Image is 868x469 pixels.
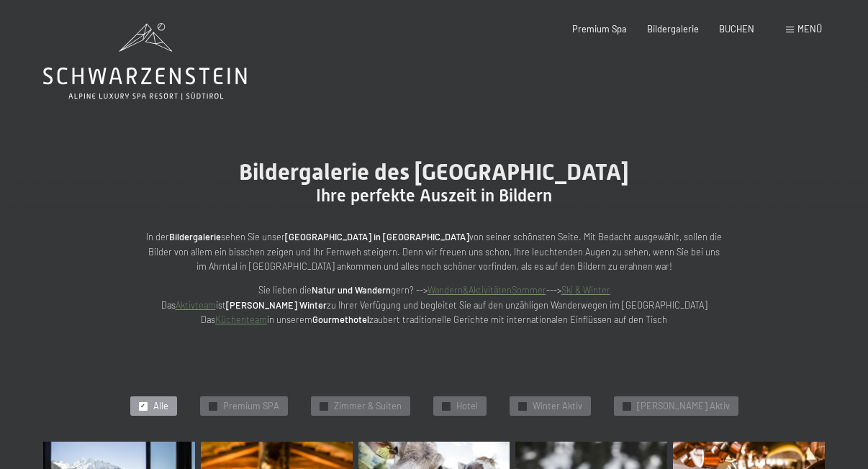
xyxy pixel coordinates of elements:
[443,402,448,410] span: ✓
[140,402,145,410] span: ✓
[520,402,525,410] span: ✓
[561,284,610,296] a: Ski & Winter
[321,402,326,410] span: ✓
[312,314,369,325] strong: Gourmethotel
[146,229,722,273] p: In der sehen Sie unser von seiner schönsten Seite. Mit Bedacht ausgewählt, sollen die Bilder von ...
[797,23,822,35] span: Menü
[146,283,722,327] p: Sie lieben die gern? --> ---> Das ist zu Ihrer Verfügung und begleitet Sie auf den unzähligen Wan...
[176,299,216,311] a: Aktivteam
[637,400,730,413] span: [PERSON_NAME] Aktiv
[285,231,469,242] strong: [GEOGRAPHIC_DATA] in [GEOGRAPHIC_DATA]
[215,314,267,325] a: Küchenteam
[624,402,629,410] span: ✓
[428,284,546,296] a: Wandern&AktivitätenSommer
[153,400,168,413] span: Alle
[210,402,215,410] span: ✓
[239,158,629,186] span: Bildergalerie des [GEOGRAPHIC_DATA]
[226,299,327,311] strong: [PERSON_NAME] Winter
[223,400,279,413] span: Premium SPA
[647,23,699,35] a: Bildergalerie
[456,400,478,413] span: Hotel
[334,400,402,413] span: Zimmer & Suiten
[719,23,754,35] a: BUCHEN
[316,186,552,206] span: Ihre perfekte Auszeit in Bildern
[572,23,627,35] a: Premium Spa
[533,400,582,413] span: Winter Aktiv
[312,284,391,296] strong: Natur und Wandern
[169,231,221,242] strong: Bildergalerie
